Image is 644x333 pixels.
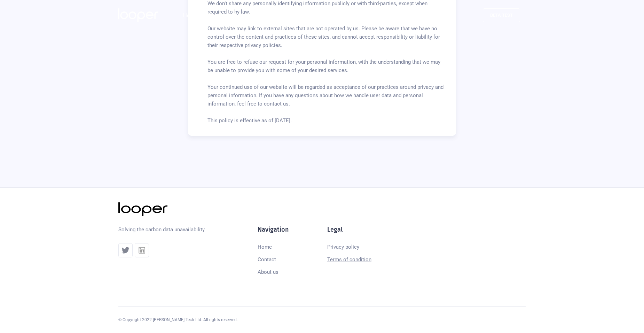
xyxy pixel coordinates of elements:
[327,225,343,234] h5: Legal
[118,316,238,323] div: © Copyright 2022 [PERSON_NAME] Tech Ltd. All rights reserved.
[483,8,520,22] a: beta test
[203,8,228,22] div: About
[327,241,359,253] a: Privacy policy
[258,225,289,234] h5: Navigation
[327,253,371,266] a: Terms of condition
[228,8,254,22] a: Career
[172,204,234,214] div: [PERSON_NAME]
[209,11,222,20] div: About
[258,266,278,278] a: About us
[118,225,205,234] p: Solving the carbon data unavailability
[258,253,276,266] a: Contact
[118,202,234,216] a: [PERSON_NAME]
[178,8,203,22] a: Home
[258,241,272,253] a: Home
